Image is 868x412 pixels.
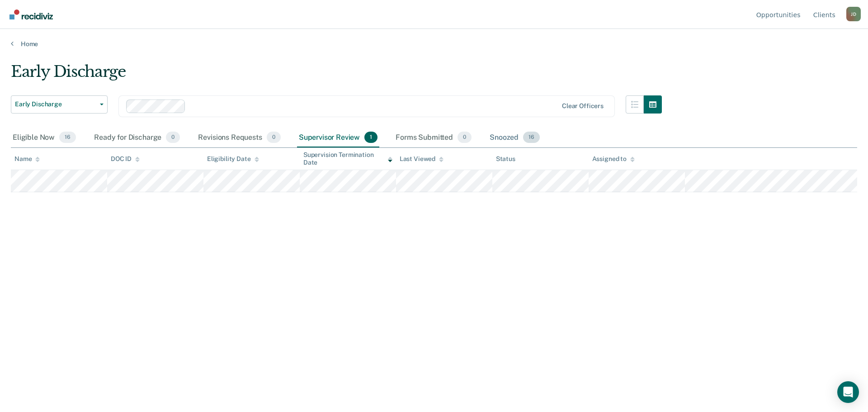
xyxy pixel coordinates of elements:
[14,155,40,163] div: Name
[297,128,380,148] div: Supervisor Review1
[400,155,443,163] div: Last Viewed
[9,9,53,19] img: Recidiviz
[207,155,259,163] div: Eligibility Date
[111,155,140,163] div: DOC ID
[166,132,180,143] span: 0
[523,132,540,143] span: 16
[496,155,515,163] div: Status
[11,40,857,48] a: Home
[267,132,281,143] span: 0
[196,128,282,148] div: Revisions Requests0
[592,155,635,163] div: Assigned to
[458,132,472,143] span: 0
[11,128,78,148] div: Eligible Now16
[59,132,76,143] span: 16
[364,132,377,143] span: 1
[11,95,108,114] button: Early Discharge
[488,128,542,148] div: Snoozed16
[92,128,182,148] div: Ready for Discharge0
[303,151,392,166] div: Supervision Termination Date
[11,62,662,88] div: Early Discharge
[562,102,604,110] div: Clear officers
[837,381,859,403] div: Open Intercom Messenger
[15,100,96,108] span: Early Discharge
[846,7,861,21] div: J D
[394,128,473,148] div: Forms Submitted0
[846,7,861,21] button: Profile dropdown button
